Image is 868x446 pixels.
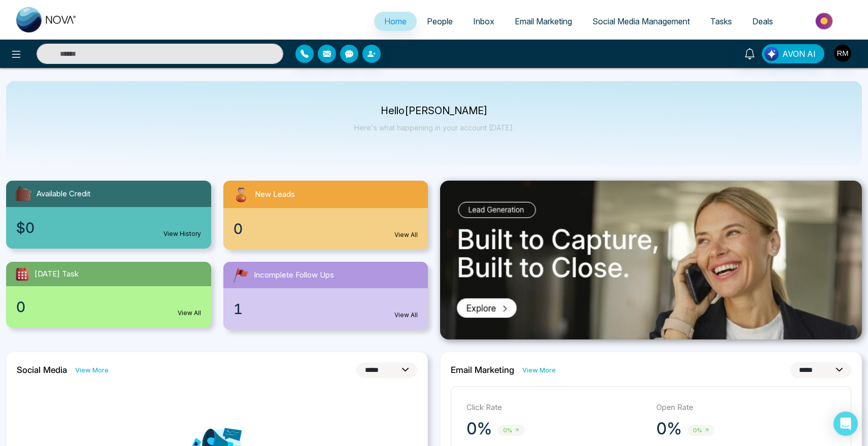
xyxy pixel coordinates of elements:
[782,48,816,60] span: AVON AI
[16,296,25,318] span: 0
[255,189,295,200] span: New Leads
[762,44,824,63] button: AVON AI
[14,266,30,282] img: todayTask.svg
[833,411,858,436] div: Open Intercom Messenger
[592,16,690,26] span: Social Media Management
[473,16,494,26] span: Inbox
[834,45,851,62] img: User Avatar
[233,298,243,320] span: 1
[498,425,525,436] span: 0%
[354,107,514,115] p: Hello [PERSON_NAME]
[764,47,779,61] img: Lead Flow
[35,268,79,280] span: [DATE] Task
[505,12,582,31] a: Email Marketing
[788,10,862,32] img: Market-place.gif
[178,308,201,318] a: View All
[742,12,783,31] a: Deals
[374,12,417,31] a: Home
[466,402,646,414] p: Click Rate
[16,217,35,238] span: $0
[233,218,243,239] span: 0
[163,229,201,238] a: View History
[656,402,836,414] p: Open Rate
[384,16,407,26] span: Home
[427,16,453,26] span: People
[394,230,418,239] a: View All
[254,269,334,281] span: Incomplete Follow Ups
[14,185,32,203] img: availableCredit.svg
[710,16,732,26] span: Tasks
[217,262,435,330] a: Incomplete Follow Ups1View All
[582,12,700,31] a: Social Media Management
[16,7,77,32] img: Nova CRM Logo
[394,311,418,320] a: View All
[75,365,109,375] a: View More
[700,12,742,31] a: Tasks
[656,419,682,439] p: 0%
[463,12,505,31] a: Inbox
[231,266,250,284] img: followUps.svg
[688,425,715,436] span: 0%
[522,365,556,375] a: View More
[37,188,90,200] span: Available Credit
[17,365,67,375] h2: Social Media
[752,16,773,26] span: Deals
[466,419,492,439] p: 0%
[417,12,463,31] a: People
[515,16,572,26] span: Email Marketing
[217,181,435,250] a: New Leads0View All
[451,365,514,375] h2: Email Marketing
[231,185,251,204] img: newLeads.svg
[440,181,862,339] img: .
[354,123,514,132] p: Here's what happening in your account [DATE].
